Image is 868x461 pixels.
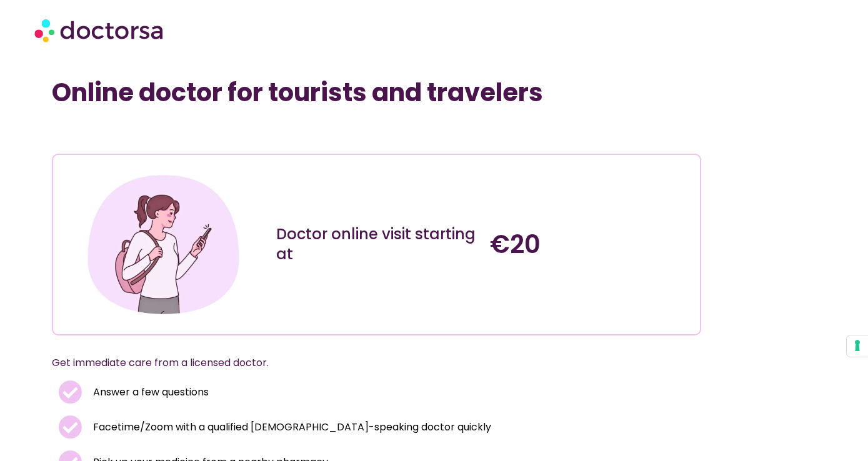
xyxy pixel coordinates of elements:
div: Doctor online visit starting at [276,224,477,264]
span: Facetime/Zoom with a qualified [DEMOGRAPHIC_DATA]-speaking doctor quickly [90,419,491,436]
span: Answer a few questions [90,384,209,401]
h4: €20 [490,229,691,259]
button: Your consent preferences for tracking technologies [847,335,868,357]
p: Get immediate care from a licensed doctor. [52,354,671,372]
img: Illustration depicting a young woman in a casual outfit, engaged with her smartphone. She has a p... [83,164,244,325]
iframe: Customer reviews powered by Trustpilot [58,126,246,141]
h1: Online doctor for tourists and travelers [52,77,701,107]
